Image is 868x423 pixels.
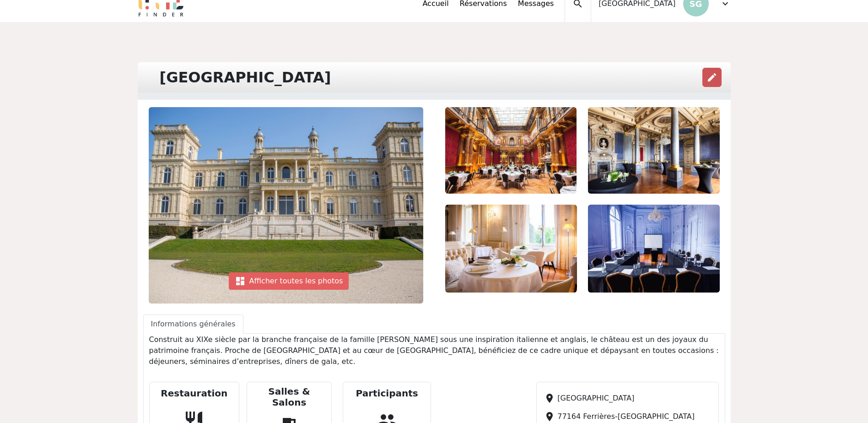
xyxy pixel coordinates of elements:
span: 77164 Ferrières-[GEOGRAPHIC_DATA] [557,412,695,421]
p: Construit au XIXe siècle par la branche française de la famille [PERSON_NAME] sous une inspiratio... [149,334,719,367]
h5: Salles & Salons [251,386,328,408]
span: place [544,411,555,422]
span: dashboard [235,276,246,287]
a: Informations générales [143,315,243,334]
img: 4.jpg [445,205,577,293]
img: 5.jpg [588,205,720,293]
img: 3.jpg [588,107,720,194]
div: [GEOGRAPHIC_DATA] [154,66,337,89]
span: edit [706,72,717,83]
span: [GEOGRAPHIC_DATA] [557,394,634,402]
span: place [544,393,555,404]
h5: Restauration [161,388,227,399]
button: edit [702,68,722,87]
div: Afficher toutes les photos [229,272,349,290]
img: 1.jpg [149,107,423,304]
h5: Participants [356,388,418,399]
img: 2.jpg [445,107,577,194]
